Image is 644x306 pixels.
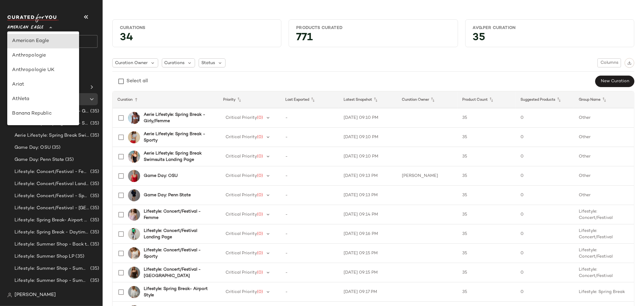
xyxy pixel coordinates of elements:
th: Last Exported [280,91,339,108]
b: Lifestyle: Spring Break- Airport Style [144,286,211,298]
span: (35) [89,108,99,115]
td: Other [574,147,634,166]
span: Critical Priority [226,290,257,294]
span: (0) [257,116,263,120]
span: Dashboard [19,60,43,67]
span: Lifestyle: Summer Shop LP [14,253,75,260]
td: [DATE] 09:10 PM [339,108,397,128]
span: Game Day: Penn State [14,156,64,163]
td: Lifestyle: Concert/Festival [574,263,634,282]
span: Aerie Lifestyle: Spring Break Swimsuits Landing Page [14,132,89,139]
span: (0) [257,232,263,236]
b: Lifestyle: Concert/Festival - Sporty [144,247,211,260]
td: 0 [516,263,574,282]
span: Status [201,60,215,66]
div: Select all [127,78,148,85]
span: Global Clipboards [21,84,60,91]
img: cfy_white_logo.C9jOOHJF.svg [7,14,59,22]
span: Lifestyle: Spring Break- Airport Style [14,217,89,224]
span: Aerie Lifestyle: Spring Break - Sporty [14,120,89,127]
span: Curation Owner [115,60,148,66]
span: Lifestyle: Summer Shop - Summer Abroad [14,265,89,272]
span: (35) [89,181,99,187]
b: Lifestyle: Concert/Festival - Femme [144,208,211,221]
img: 2161_1707_345_of [128,228,140,240]
th: Curation [113,91,218,108]
span: (35) [51,144,61,151]
span: (34) [42,96,53,103]
td: 0 [516,147,574,166]
td: 35 [457,224,516,244]
div: Products Curated [296,25,450,31]
span: (0) [257,251,263,256]
b: Aerie Lifestyle: Spring Break - Sporty [144,131,211,144]
span: Lifestyle: Summer Shop - Summer Internship [14,277,89,284]
b: Game Day: Penn State [144,192,191,198]
button: New Curation [595,76,634,87]
img: 0301_6079_106_of [128,247,140,259]
b: Aerie Lifestyle: Spring Break Swimsuits Landing Page [144,150,211,163]
img: 0358_6260_600_of [128,170,140,182]
b: Aerie Lifestyle: Spring Break - Girly/Femme [144,112,211,124]
td: - [280,166,339,186]
span: Lifestyle: Concert/Festival - Femme [14,168,89,175]
span: (0) [257,193,263,197]
img: svg%3e [7,293,12,298]
span: (0) [257,174,263,178]
b: Lifestyle: Concert/Festival Landing Page [144,228,211,240]
span: Critical Priority [226,193,257,197]
span: (35) [89,205,99,212]
td: [DATE] 09:16 PM [339,224,397,244]
td: - [280,224,339,244]
div: Avg.per Curation [473,25,627,31]
span: Lifestyle: Concert/Festival Landing Page [14,181,89,187]
span: Critical Priority [226,212,257,217]
span: Curations [165,60,185,66]
span: (0) [257,212,263,217]
td: 0 [516,224,574,244]
td: 0 [516,166,574,186]
td: 35 [457,282,516,302]
td: [DATE] 09:10 PM [339,128,397,147]
span: Lifestyle: Summer Shop - Back to School Essentials [14,241,89,248]
b: Lifestyle: Concert/Festival - [GEOGRAPHIC_DATA] [144,266,211,279]
td: Other [574,108,634,128]
span: (35) [89,229,99,236]
td: - [280,244,339,263]
td: [DATE] 09:10 PM [339,147,397,166]
td: [DATE] 09:15 PM [339,263,397,282]
span: Critical Priority [226,232,257,236]
span: (35) [89,132,99,139]
span: All Products [21,72,47,79]
th: Latest Snapshot [339,91,397,108]
img: svg%3e [10,60,16,66]
img: 1457_2460_410_of [128,189,140,201]
td: - [280,128,339,147]
td: Other [574,186,634,205]
td: - [280,108,339,128]
td: - [280,282,339,302]
td: 0 [516,186,574,205]
th: Priority [218,91,280,108]
button: Columns [598,58,621,67]
span: New Curation [601,79,629,84]
td: 0 [516,205,574,224]
span: (0) [257,154,263,159]
span: Aerie Lifestyle: Spring Break - Girly/Femme [14,108,89,115]
span: Lifestyle: Concert/Festival - Sporty [14,193,89,200]
span: [PERSON_NAME] [14,291,56,299]
div: 35 [468,33,632,44]
th: Curation Owner [397,91,457,108]
span: Critical Priority [226,154,257,159]
div: Curations [120,25,274,31]
img: 5494_3646_012_of [128,131,140,143]
span: (35) [89,120,99,127]
span: (35) [89,168,99,175]
td: Lifestyle: Spring Break [574,282,634,302]
td: - [280,205,339,224]
span: (0) [257,270,263,275]
span: (35) [89,265,99,272]
th: Product Count [457,91,516,108]
div: 34 [115,33,279,44]
th: Suggested Products [516,91,574,108]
